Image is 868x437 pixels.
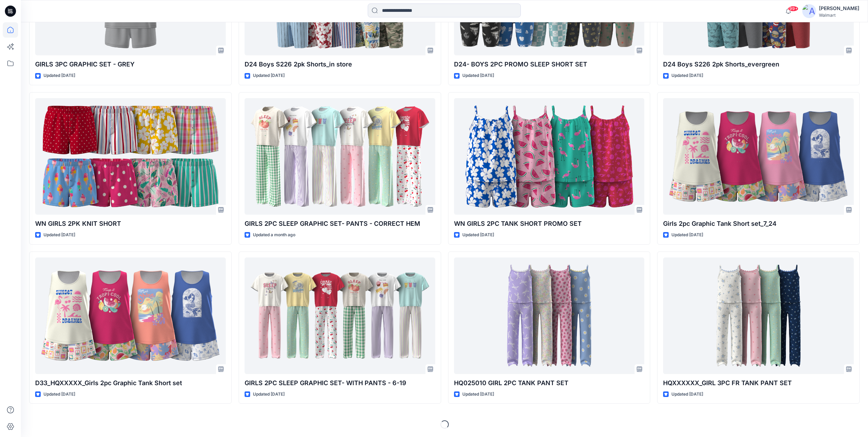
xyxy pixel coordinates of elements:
a: D33_HQXXXXX_Girls 2pc Graphic Tank Short set [35,257,226,374]
p: GIRLS 2PC SLEEP GRAPHIC SET- PANTS - CORRECT HEM [245,219,435,229]
div: Walmart [819,13,859,18]
img: avatar [802,4,816,18]
p: Updated [DATE] [462,231,494,239]
p: Updated [DATE] [43,231,75,239]
p: GIRLS 3PC GRAPHIC SET - GREY [35,59,226,69]
p: Updated [DATE] [253,72,285,79]
a: HQ025010 GIRL 2PC TANK PANT SET [454,257,645,374]
p: Updated [DATE] [671,391,703,398]
div: [PERSON_NAME] [819,4,859,13]
p: GIRLS 2PC SLEEP GRAPHIC SET- WITH PANTS - 6-19 [245,378,435,388]
a: HQXXXXXX_GIRL 3PC FR TANK PANT SET [663,257,854,374]
span: 99+ [788,6,798,11]
p: Updated [DATE] [43,72,75,79]
p: Updated [DATE] [671,72,703,79]
p: Updated [DATE] [43,391,75,398]
p: D33_HQXXXXX_Girls 2pc Graphic Tank Short set [35,378,226,388]
p: D24 Boys S226 2pk Shorts_in store [245,59,435,69]
p: Updated [DATE] [253,391,285,398]
a: GIRLS 2PC SLEEP GRAPHIC SET- WITH PANTS - 6-19 [245,257,435,374]
p: Updated a month ago [253,231,295,239]
p: HQ025010 GIRL 2PC TANK PANT SET [454,378,645,388]
p: HQXXXXXX_GIRL 3PC FR TANK PANT SET [663,378,854,388]
p: Updated [DATE] [462,391,494,398]
a: WN GIRLS 2PK KNIT SHORT [35,98,226,215]
a: Girls 2pc Graphic Tank Short set_7_24 [663,98,854,215]
p: Updated [DATE] [671,231,703,239]
p: Girls 2pc Graphic Tank Short set_7_24 [663,219,854,229]
a: WN GIRLS 2PC TANK SHORT PROMO SET [454,98,645,215]
p: D24- BOYS 2PC PROMO SLEEP SHORT SET [454,59,645,69]
a: GIRLS 2PC SLEEP GRAPHIC SET- PANTS - CORRECT HEM [245,98,435,215]
p: D24 Boys S226 2pk Shorts_evergreen [663,59,854,69]
p: WN GIRLS 2PC TANK SHORT PROMO SET [454,219,645,229]
p: Updated [DATE] [462,72,494,79]
p: WN GIRLS 2PK KNIT SHORT [35,219,226,229]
